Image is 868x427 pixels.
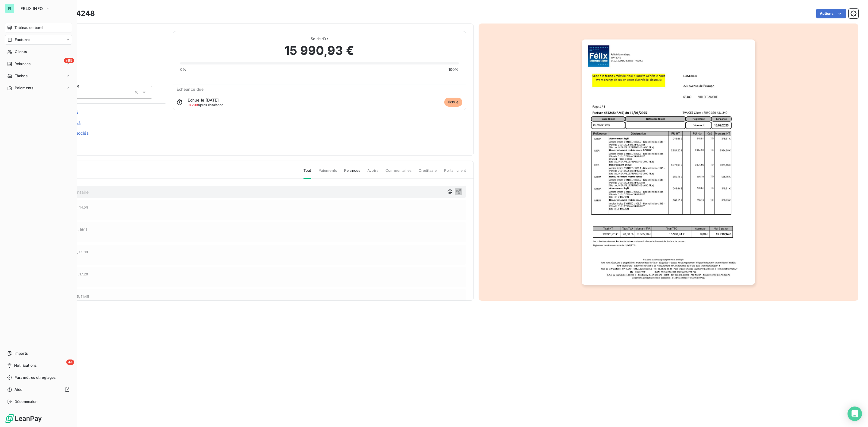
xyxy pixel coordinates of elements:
[582,39,755,285] img: invoice_thumbnail
[444,98,462,107] span: échue
[5,4,14,13] div: FI
[444,168,466,178] span: Portail client
[367,168,378,178] span: Avoirs
[47,38,165,43] span: C_115863_FELI
[20,6,43,11] span: FELIX INFO
[14,399,38,404] span: Déconnexion
[419,168,437,178] span: Creditsafe
[180,36,459,42] span: Solde dû :
[385,168,411,178] span: Commentaires
[188,98,219,102] span: Échue le [DATE]
[180,67,186,72] span: 0%
[303,168,311,179] span: Tout
[15,37,30,42] span: Factures
[66,359,74,365] span: 44
[14,375,55,380] span: Paramètres et réglages
[177,87,204,92] span: Échéance due
[188,103,198,107] span: J+209
[64,58,74,63] span: +99
[285,42,354,60] span: 15 990,93 €
[14,363,36,368] span: Notifications
[5,385,72,394] a: Aide
[14,351,28,356] span: Imports
[188,103,224,107] span: après échéance
[15,73,27,79] span: Tâches
[319,168,337,178] span: Paiements
[15,85,33,91] span: Paiements
[15,49,27,55] span: Clients
[848,407,862,421] div: Open Intercom Messenger
[5,414,42,423] img: Logo LeanPay
[344,168,360,178] span: Relances
[14,61,30,67] span: Relances
[816,9,846,18] button: Actions
[14,25,42,30] span: Tableau de bord
[448,67,459,72] span: 100%
[14,387,23,392] span: Aide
